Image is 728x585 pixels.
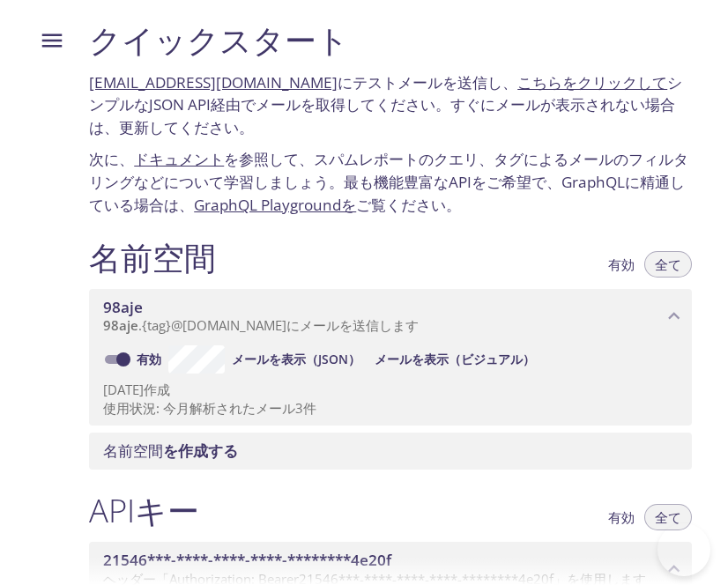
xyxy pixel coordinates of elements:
[171,316,286,334] font: @[DOMAIN_NAME]
[225,345,368,374] button: メールを表示（JSON）
[89,72,338,93] a: [EMAIL_ADDRESS][DOMAIN_NAME]
[644,251,692,278] button: 全て
[608,508,635,526] font: 有効
[89,488,199,532] font: APIキー
[286,316,419,334] font: にメールを送信します
[598,251,645,278] button: 有効
[138,316,142,334] font: .
[655,508,681,526] font: 全て
[89,18,349,62] font: クイックスタート
[142,316,171,334] font: {tag}
[598,504,645,530] button: 有効
[657,523,710,576] iframe: ヘルプスカウトビーコン - オープン
[134,149,224,169] a: ドキュメント
[144,381,170,398] font: 作成
[655,255,681,273] font: 全て
[89,72,682,137] font: シンプルなJSON API経由でメールを取得してください。すぐにメールが表示されない場合は、更新してください。
[356,195,461,215] font: ご覧ください。
[194,195,356,215] a: GraphQL Playgroundを
[89,235,216,279] font: 名前空間
[29,18,75,63] button: メニュー
[137,351,161,367] font: 有効
[608,255,635,273] font: 有効
[89,433,692,470] div: 名前空間を作成する
[375,351,535,367] font: メールを表示（ビジュアル）
[644,504,692,530] button: 全て
[163,441,238,461] font: を作成する
[338,72,502,93] font: にテストメールを送信し
[368,345,542,374] button: メールを表示（ビジュアル）
[103,441,163,461] font: 名前空間
[89,149,688,214] font: を参照して、スパムレポートのクエリ、タグによるメールのフィルタリングなどについて学習しましょう。最も機能豊富なAPIをご希望で、GraphQLに精通している場合は、
[232,351,360,367] font: メールを表示（JSON）
[502,72,517,93] font: 、
[103,381,144,398] font: [DATE]
[89,149,134,169] font: 次に、
[103,297,143,317] font: 98aje
[89,289,692,344] div: 98aje名前空間
[103,399,316,417] font: 使用状況: 今月解析されたメール3件
[103,316,138,334] font: 98aje
[517,72,667,93] a: こちらをクリックして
